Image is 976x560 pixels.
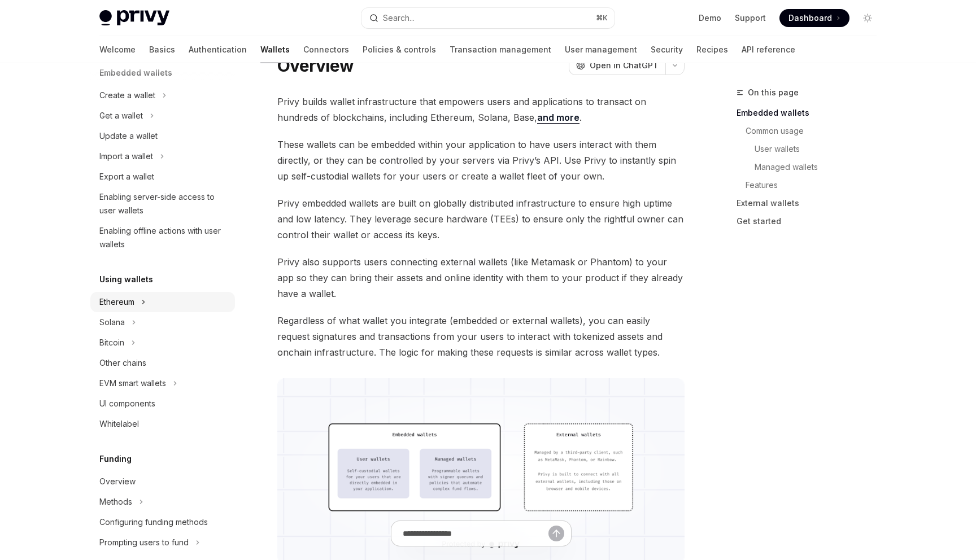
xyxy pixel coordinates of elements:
[699,12,721,24] a: Demo
[737,194,886,212] a: External wallets
[99,417,139,431] div: Whitelabel
[277,137,685,184] span: These wallets can be embedded within your application to have users interact with them directly, ...
[99,452,132,466] h5: Funding
[99,150,153,163] div: Import a wallet
[277,313,685,360] span: Regardless of what wallet you integrate (embedded or external wallets), you can easily request si...
[565,36,637,63] a: User management
[537,112,579,124] a: and more
[363,36,436,63] a: Policies & controls
[779,9,849,27] a: Dashboard
[99,475,136,488] div: Overview
[90,187,235,221] a: Enabling server-side access to user wallets
[99,536,189,549] div: Prompting users to fund
[651,36,683,63] a: Security
[277,55,354,76] h1: Overview
[548,526,564,541] button: Send message
[90,373,235,393] button: EVM smart wallets
[99,273,153,286] h5: Using wallets
[737,122,886,140] a: Common usage
[383,11,415,25] div: Search...
[303,36,349,63] a: Connectors
[90,312,235,333] button: Solana
[99,316,125,329] div: Solana
[403,521,548,546] input: Ask a question...
[99,109,143,123] div: Get a wallet
[90,292,235,312] button: Ethereum
[696,36,728,63] a: Recipes
[450,36,551,63] a: Transaction management
[277,94,685,125] span: Privy builds wallet infrastructure that empowers users and applications to transact on hundreds o...
[99,129,158,143] div: Update a wallet
[99,89,155,102] div: Create a wallet
[90,512,235,532] a: Configuring funding methods
[90,146,235,167] button: Import a wallet
[90,167,235,187] a: Export a wallet
[149,36,175,63] a: Basics
[99,190,228,217] div: Enabling server-side access to user wallets
[737,176,886,194] a: Features
[90,221,235,255] a: Enabling offline actions with user wallets
[99,377,166,390] div: EVM smart wallets
[99,10,169,26] img: light logo
[99,495,132,509] div: Methods
[859,9,877,27] button: Toggle dark mode
[90,393,235,414] a: UI components
[742,36,795,63] a: API reference
[90,492,235,512] button: Methods
[596,14,608,23] span: ⌘ K
[569,56,665,75] button: Open in ChatGPT
[737,140,886,158] a: User wallets
[277,254,685,301] span: Privy also supports users connecting external wallets (like Metamask or Phantom) to your app so t...
[90,333,235,353] button: Bitcoin
[99,295,134,309] div: Ethereum
[189,36,247,63] a: Authentication
[99,336,124,349] div: Bitcoin
[99,515,208,529] div: Configuring funding methods
[99,397,155,410] div: UI components
[99,224,228,251] div: Enabling offline actions with user wallets
[90,85,235,106] button: Create a wallet
[277,195,685,243] span: Privy embedded wallets are built on globally distributed infrastructure to ensure high uptime and...
[748,86,799,99] span: On this page
[99,36,136,63] a: Welcome
[737,104,886,122] a: Embedded wallets
[788,12,832,24] span: Dashboard
[260,36,290,63] a: Wallets
[99,356,146,370] div: Other chains
[590,60,659,71] span: Open in ChatGPT
[90,353,235,373] a: Other chains
[361,8,615,28] button: Search...⌘K
[737,158,886,176] a: Managed wallets
[90,414,235,434] a: Whitelabel
[90,471,235,492] a: Overview
[90,106,235,126] button: Get a wallet
[99,170,154,183] div: Export a wallet
[90,532,235,553] button: Prompting users to fund
[90,126,235,146] a: Update a wallet
[737,212,886,230] a: Get started
[735,12,766,24] a: Support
